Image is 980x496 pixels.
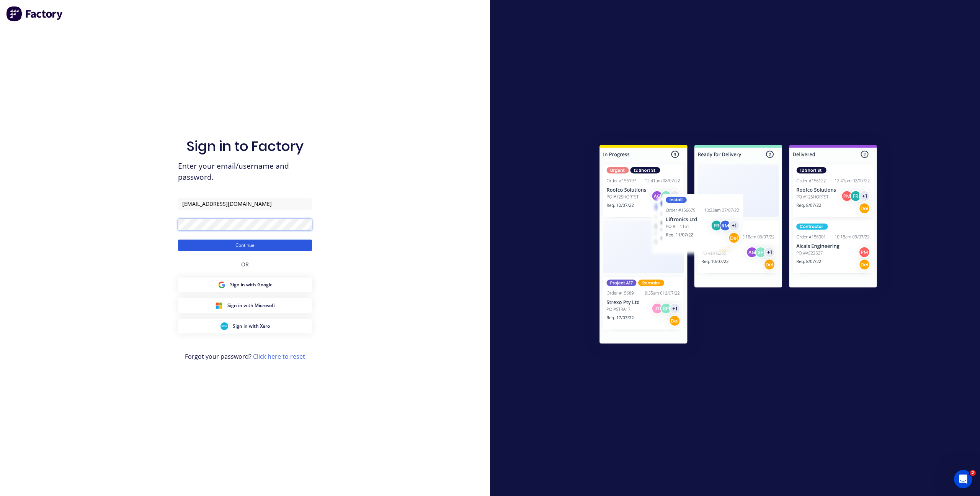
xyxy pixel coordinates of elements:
[230,281,273,288] span: Sign in with Google
[218,281,225,289] img: Google Sign in
[241,251,249,278] div: OR
[178,161,312,183] span: Enter your email/username and password.
[185,352,305,361] span: Forgot your password?
[215,302,223,309] img: Microsoft Sign in
[6,6,64,21] img: Factory
[233,323,270,330] span: Sign in with Xero
[178,298,312,313] button: Microsoft Sign inSign in with Microsoft
[178,278,312,292] button: Google Sign inSign in with Google
[178,319,312,333] button: Xero Sign inSign in with Xero
[178,198,312,210] input: Email/Username
[954,470,972,488] iframe: Intercom live chat
[583,130,894,362] img: Sign in
[186,138,304,154] h1: Sign in to Factory
[970,470,976,476] span: 2
[227,302,275,309] span: Sign in with Microsoft
[253,352,305,361] a: Click here to reset
[220,322,228,330] img: Xero Sign in
[178,240,312,251] button: Continue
